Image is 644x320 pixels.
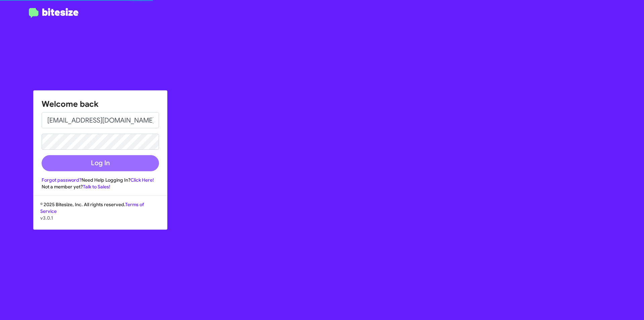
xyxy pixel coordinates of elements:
div: © 2025 Bitesize, Inc. All rights reserved. [34,201,167,229]
input: Email address [42,112,159,128]
button: Log In [42,155,159,171]
div: Need Help Logging In? [42,177,159,183]
a: Talk to Sales! [83,184,110,190]
div: Not a member yet? [42,183,159,190]
a: Forgot password? [42,177,82,183]
h1: Welcome back [42,99,159,109]
a: Click Here! [130,177,154,183]
p: v3.0.1 [40,215,160,221]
